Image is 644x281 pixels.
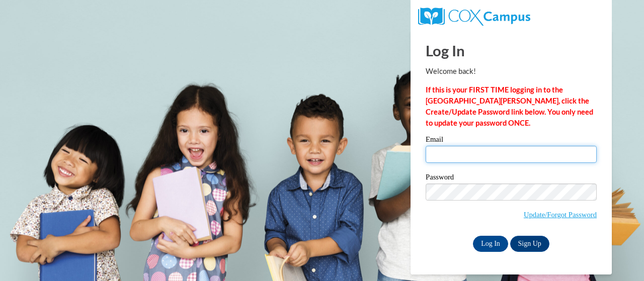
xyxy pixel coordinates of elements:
a: Update/Forgot Password [524,211,597,219]
img: COX Campus [418,8,530,26]
h1: Log In [426,40,597,61]
label: Password [426,173,597,183]
a: Sign Up [510,236,549,252]
input: Log In [473,236,508,252]
p: Welcome back! [426,66,597,77]
label: Email [426,136,597,146]
a: COX Campus [418,12,530,20]
strong: If this is your FIRST TIME logging in to the [GEOGRAPHIC_DATA][PERSON_NAME], click the Create/Upd... [426,85,593,127]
